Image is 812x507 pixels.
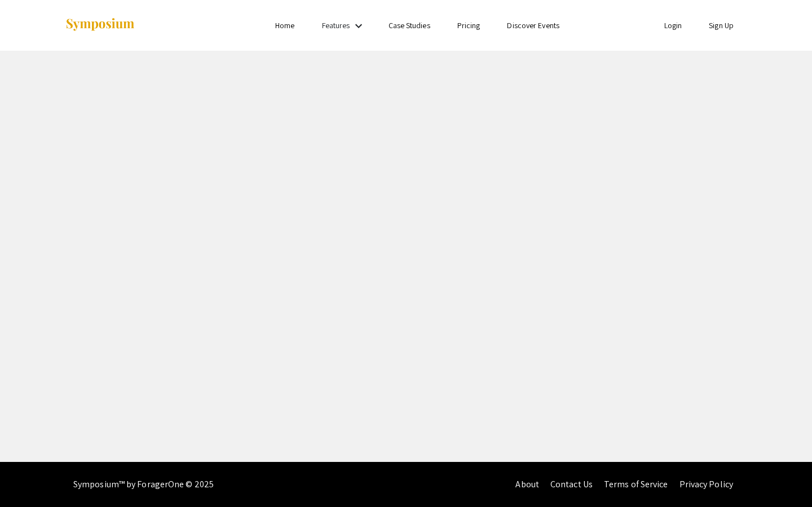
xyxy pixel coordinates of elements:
div: Symposium™ by ForagerOne © 2025 [73,462,214,507]
a: Sign Up [709,20,734,30]
a: Case Studies [389,20,430,30]
mat-icon: Expand Features list [352,19,365,33]
a: About [515,478,539,490]
a: Pricing [457,20,480,30]
a: Terms of Service [604,478,668,490]
a: Contact Us [550,478,593,490]
a: Home [275,20,294,30]
img: Symposium by ForagerOne [65,17,135,33]
a: Features [322,20,350,30]
a: Discover Events [507,20,559,30]
a: Login [664,20,682,30]
a: Privacy Policy [679,478,733,490]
